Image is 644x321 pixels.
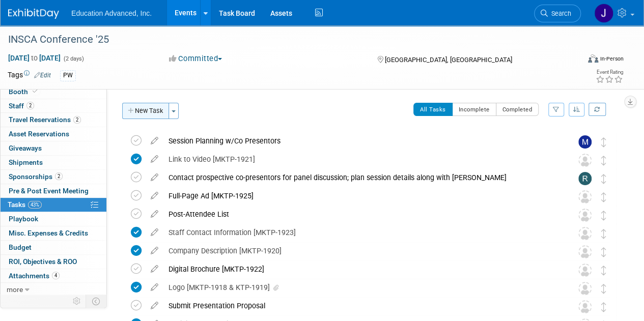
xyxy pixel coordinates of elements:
td: Toggle Event Tabs [86,295,107,308]
button: Committed [165,53,226,64]
i: Move task [601,284,606,294]
img: Unassigned [578,209,592,222]
span: Giveaways [9,144,42,152]
a: Asset Reservations [1,127,106,141]
a: edit [146,301,163,310]
span: to [30,54,39,62]
span: [DATE] [DATE] [8,53,61,63]
span: [GEOGRAPHIC_DATA], [GEOGRAPHIC_DATA] [384,56,512,64]
div: Submit Presentation Proposal [163,297,558,314]
span: 4 [52,272,60,279]
i: Move task [601,192,606,202]
span: (2 days) [63,55,84,62]
span: Travel Reservations [9,115,81,124]
span: more [7,285,23,294]
span: Misc. Expenses & Credits [9,229,88,237]
div: Full-Page Ad [MKTP-1925] [163,187,558,205]
div: Post-Attendee List [163,206,558,223]
img: Unassigned [578,227,592,240]
span: Shipments [9,158,43,166]
i: Move task [601,156,606,165]
span: Search [548,10,571,17]
span: 2 [73,116,81,124]
a: Edit [34,72,51,79]
a: Playbook [1,212,106,226]
i: Move task [601,137,606,147]
button: Completed [496,103,539,116]
span: 43% [28,201,42,209]
img: Unassigned [578,154,592,167]
span: Staff [9,102,34,110]
img: Unassigned [578,300,592,313]
img: Robbie Grimes [578,172,592,185]
span: 2 [55,172,63,180]
i: Move task [601,211,606,220]
i: Move task [601,229,606,239]
div: Session Planning w/Co Presentors [163,132,558,150]
i: Move task [601,302,606,312]
a: edit [146,283,163,292]
div: Logo [MKTP-1918 & KTP-1919] [163,279,558,296]
div: Contact prospective co-presentors for panel discussion; plan session details along with [PERSON_N... [163,169,558,186]
span: Budget [9,243,32,251]
a: edit [146,191,163,200]
a: Tasks43% [1,198,106,212]
a: Sponsorships2 [1,170,106,184]
a: Search [534,5,581,22]
img: Mia Finch [578,135,592,149]
div: Link to Video [MKTP-1921] [163,151,558,168]
a: edit [146,228,163,237]
span: Playbook [9,215,38,223]
a: edit [146,155,163,164]
span: 2 [26,102,34,109]
div: PW [60,70,76,81]
i: Move task [601,247,606,257]
img: Unassigned [578,190,592,203]
span: Asset Reservations [9,130,69,138]
a: Budget [1,241,106,254]
span: Sponsorships [9,172,63,181]
span: ROI, Objectives & ROO [9,257,77,266]
div: Event Format [534,53,624,68]
a: Giveaways [1,141,106,155]
a: Attachments4 [1,269,106,283]
img: Unassigned [578,264,592,277]
a: Staff2 [1,99,106,113]
a: edit [146,210,163,219]
a: more [1,283,106,297]
img: Unassigned [578,245,592,258]
a: Pre & Post Event Meeting [1,184,106,198]
span: Pre & Post Event Meeting [9,187,89,195]
a: edit [146,136,163,145]
div: Staff Contact Information [MKTP-1923] [163,224,558,241]
a: Travel Reservations2 [1,113,106,127]
button: All Tasks [413,103,453,116]
span: Attachments [9,272,60,280]
a: Booth [1,85,106,99]
i: Move task [601,266,606,275]
button: Incomplete [452,103,496,116]
img: Format-Inperson.png [588,54,598,63]
div: In-Person [600,55,624,63]
i: Booth reservation complete [33,89,38,94]
i: Move task [601,174,606,184]
div: Digital Brochure [MKTP-1922] [163,260,558,278]
button: New Task [122,103,169,119]
img: Jennifer Knipp [594,4,613,23]
img: Unassigned [578,282,592,295]
a: Misc. Expenses & Credits [1,226,106,240]
a: Refresh [589,103,606,116]
div: Company Description [MKTP-1920] [163,242,558,259]
span: Education Advanced, Inc. [71,9,152,17]
a: edit [146,173,163,182]
a: edit [146,246,163,255]
a: edit [146,265,163,274]
a: ROI, Objectives & ROO [1,255,106,269]
a: Shipments [1,156,106,169]
span: Tasks [8,200,42,209]
span: Booth [9,87,40,96]
td: Personalize Event Tab Strip [68,295,86,308]
img: ExhibitDay [8,9,59,19]
div: Event Rating [596,70,623,75]
div: INSCA Conference '25 [5,31,571,49]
